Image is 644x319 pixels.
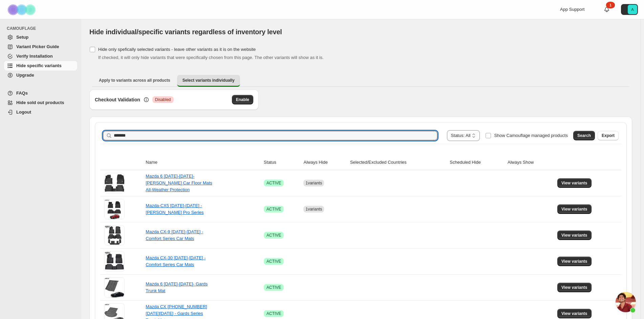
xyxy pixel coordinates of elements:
span: Setup [16,35,28,40]
button: Export [598,131,619,140]
span: App Support [560,7,584,12]
span: ACTIVE [266,180,281,186]
span: ACTIVE [266,311,281,316]
span: ACTIVE [266,285,281,290]
th: Always Show [506,155,555,170]
a: 1 [603,6,610,13]
span: If checked, it will only hide variants that were specifically chosen from this page. The other va... [98,55,324,60]
button: View variants [557,283,592,292]
text: A [631,7,634,12]
span: Verify Installation [16,54,53,59]
span: Apply to variants across all products [99,78,170,83]
button: View variants [557,257,592,266]
img: Mazda 6 2014-2025- Gards Trunk Mat [104,277,125,298]
span: 1 variants [305,181,322,185]
a: Mazda CX-30 [DATE]-[DATE] - Comfort Series Car Mats [146,255,206,267]
img: Mazda CX-30 2020-2025 - Comfort Series Car Mats [104,251,125,272]
th: Selected/Excluded Countries [348,155,448,170]
span: View variants [561,259,587,264]
button: Avatar with initials A [621,4,638,15]
button: View variants [557,178,592,188]
button: Select variants individually [177,75,240,87]
span: Disabled [155,97,171,102]
button: View variants [557,204,592,214]
span: View variants [561,311,587,316]
span: CAMOUFLAGE [7,26,78,31]
img: Camouflage [5,0,39,19]
a: Logout [4,107,77,117]
img: Mazda CX-9 2016-2023 - Comfort Series Car Mats [104,225,125,245]
span: View variants [561,233,587,238]
a: Verify Installation [4,52,77,61]
span: 1 variants [305,207,322,212]
a: Setup [4,33,77,42]
span: ACTIVE [266,233,281,238]
div: Open chat [616,292,636,312]
button: Enable [232,95,253,104]
th: Always Hide [301,155,348,170]
img: Mazda-CX5 2018-2026 - Adrian Car Mats Pro Series [104,199,125,219]
span: Variant Picker Guide [16,44,59,49]
span: Upgrade [16,73,34,78]
button: View variants [557,309,592,318]
th: Name [144,155,262,170]
th: Scheduled Hide [448,155,506,170]
span: Search [577,133,591,138]
span: View variants [561,180,587,186]
span: Enable [236,97,249,102]
span: View variants [561,285,587,290]
span: Export [602,133,615,138]
button: View variants [557,231,592,240]
th: Status [262,155,301,170]
a: Mazda 6 [DATE]-[DATE]- Gards Trunk Mat [146,281,208,293]
a: Upgrade [4,71,77,80]
a: Mazda 6 [DATE]-[DATE]- [PERSON_NAME] Car Floor Mats All-Weather Protection [146,174,212,192]
span: FAQs [16,91,28,96]
a: Mazda-CX5 [DATE]-[DATE] - [PERSON_NAME] Pro Series [146,203,203,215]
span: Avatar with initials A [628,5,637,14]
a: Variant Picker Guide [4,42,77,52]
span: Hide only spefically selected variants - leave other variants as it is on the website [98,47,256,52]
div: 1 [606,2,615,8]
button: Apply to variants across all products [93,75,176,86]
span: ACTIVE [266,259,281,264]
span: Hide specific variants [16,63,62,68]
a: FAQs [4,88,77,98]
span: Select variants individually [183,78,235,83]
a: Mazda CX-9 [DATE]-[DATE] - Comfort Series Car Mats [146,229,203,241]
a: Hide sold out products [4,98,77,107]
button: Search [573,131,595,140]
span: Logout [16,109,31,115]
span: ACTIVE [266,206,281,212]
img: Mazda 6 2014-2026- Adrian Car Floor Mats All-Weather Protection [104,173,125,193]
span: Hide sold out products [16,100,64,105]
span: Show Camouflage managed products [494,133,568,138]
span: View variants [561,206,587,212]
a: Hide specific variants [4,61,77,71]
h3: Checkout Validation [95,96,140,103]
span: Hide individual/specific variants regardless of inventory level [89,28,282,36]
